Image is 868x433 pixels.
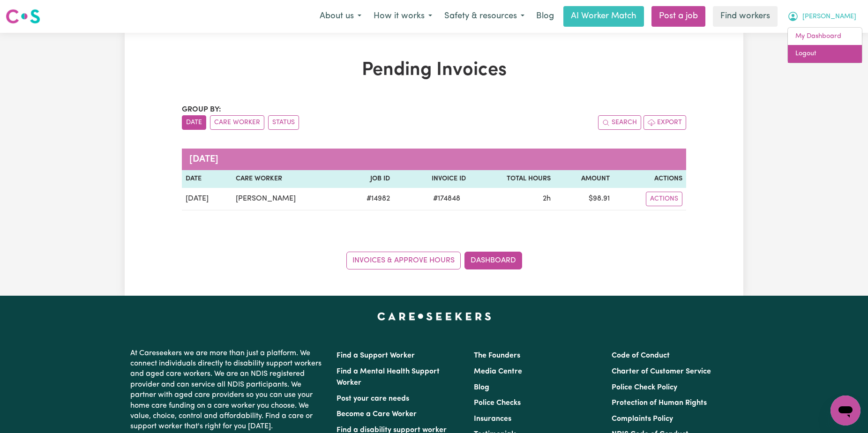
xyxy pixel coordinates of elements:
[831,396,861,426] iframe: Button to launch messaging window
[377,313,491,320] a: Careseekers home page
[337,352,415,359] a: Find a Support Worker
[651,6,705,27] a: Post a job
[470,170,554,188] th: Total Hours
[394,170,469,188] th: Invoice ID
[474,415,511,423] a: Insurances
[563,6,644,27] a: AI Worker Match
[531,6,560,27] a: Blog
[474,352,520,359] a: The Founders
[802,12,856,22] span: [PERSON_NAME]
[614,170,686,188] th: Actions
[543,195,551,202] span: 2 hours
[427,193,466,204] span: # 174848
[182,106,221,113] span: Group by:
[612,352,670,359] a: Code of Conduct
[474,368,522,375] a: Media Centre
[182,149,686,170] caption: [DATE]
[612,384,677,391] a: Police Check Policy
[314,7,367,26] button: About us
[554,170,614,188] th: Amount
[644,115,686,130] button: Export
[788,28,862,45] a: My Dashboard
[367,7,438,26] button: How it works
[474,399,521,407] a: Police Checks
[337,395,409,403] a: Post your care needs
[787,27,862,63] div: My Account
[232,188,343,210] td: [PERSON_NAME]
[474,384,489,391] a: Blog
[6,8,40,25] img: Careseekers logo
[343,170,394,188] th: Job ID
[612,399,707,407] a: Protection of Human Rights
[268,115,299,130] button: sort invoices by paid status
[232,170,343,188] th: Care Worker
[182,59,686,82] h1: Pending Invoices
[788,45,862,63] a: Logout
[6,6,40,27] a: Careseekers logo
[612,368,711,375] a: Charter of Customer Service
[346,252,461,269] a: Invoices & Approve Hours
[554,188,614,210] td: $ 98.91
[646,192,682,206] button: Actions
[598,115,641,130] button: Search
[337,411,417,418] a: Become a Care Worker
[182,115,206,130] button: sort invoices by date
[337,368,440,387] a: Find a Mental Health Support Worker
[713,6,778,27] a: Find workers
[781,7,862,26] button: My Account
[182,188,232,210] td: [DATE]
[182,170,232,188] th: Date
[612,415,673,423] a: Complaints Policy
[210,115,264,130] button: sort invoices by care worker
[343,188,394,210] td: # 14982
[464,252,522,269] a: Dashboard
[438,7,531,26] button: Safety & resources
